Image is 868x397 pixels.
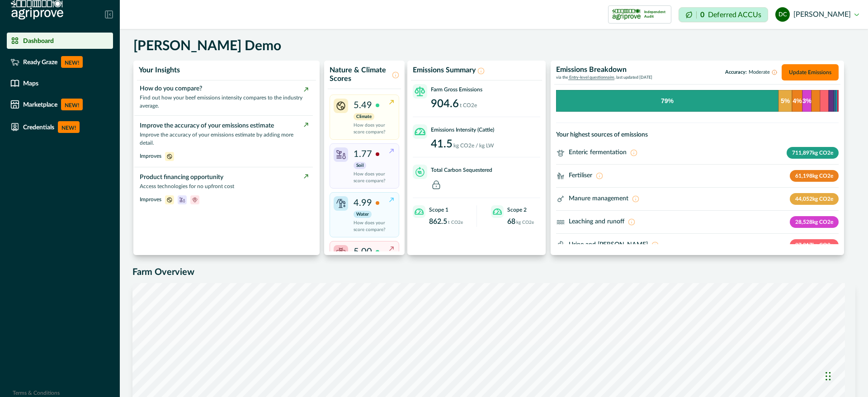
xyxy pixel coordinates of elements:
p: Ready Graze [23,58,57,66]
iframe: Chat Widget [823,354,868,397]
h5: [PERSON_NAME] Demo [133,38,281,54]
a: Maps [7,75,113,91]
p: 28,528 kg CO2e [790,216,839,228]
p: How does your score compare? [354,122,388,136]
span: soil [178,196,187,203]
p: Manure management [569,194,628,203]
p: Improve the accuracy of your emissions estimate [140,121,308,131]
p: Soil [354,162,366,169]
img: certification logo [612,7,641,22]
p: Farm Gross Emissions [431,85,482,94]
p: How do you compare? [140,84,308,94]
p: 0 [700,11,704,19]
p: 862.5 [429,218,447,225]
p: kg CO2e / kg LW [453,142,494,150]
p: Emissions Intensity (Cattle) [431,126,494,134]
div: Drag [826,363,831,390]
a: Terms & Conditions [13,390,60,396]
p: Maps [23,80,38,87]
p: Climate [354,113,374,120]
p: 1.77 [354,147,372,161]
p: 27,317 kg CO2e [790,239,839,251]
p: Improves [140,195,161,203]
h5: Farm Overview [132,267,855,278]
p: 904.6 [431,99,459,109]
p: 68 [507,218,515,225]
button: dylan cronje[PERSON_NAME] [775,4,859,25]
p: Accuracy: [725,70,777,75]
p: Find out how your beef emissions intensity compares to the industry average. [140,94,308,110]
p: Your Insights [139,66,180,75]
p: Enteric fermentation [569,148,627,157]
p: Improve the accuracy of your emissions estimate by adding more detail. [140,131,308,147]
svg: ; [556,217,565,227]
p: Fertiliser [569,171,592,180]
span: climate [165,196,174,203]
p: 5.49 [354,99,372,112]
p: 44,052 kg CO2e [790,193,839,205]
p: Emissions Breakdown [556,66,652,74]
p: Water [354,211,372,218]
p: 711,897 kg CO2e [787,147,839,159]
p: NEW! [58,121,80,133]
span: Entry-level questionnaire [568,76,614,80]
a: MarketplaceNEW! [7,95,113,114]
p: How does your score compare? [354,171,388,184]
p: Scope 2 [507,206,527,214]
p: Deferred ACCUs [708,11,761,18]
p: kg CO2e [516,219,534,226]
button: Update Emissions [782,64,839,80]
p: Credentials [23,123,54,131]
p: 5.00 [354,245,372,259]
p: Leaching and runoff [569,217,624,227]
p: Nature & Climate Scores [330,66,390,83]
a: CredentialsNEW! [7,118,113,137]
a: Dashboard [7,33,113,49]
p: NEW! [61,56,83,68]
a: Ready GrazeNEW! [7,52,113,71]
p: Total Carbon Sequestered [431,166,492,174]
p: t CO2e [460,101,477,109]
p: Emissions Summary [413,66,476,75]
p: 61,198 kg CO2e [790,170,839,182]
p: via the , last updated [DATE] [556,75,652,81]
p: Product financing opportunity [140,173,308,182]
p: 4.99 [354,196,372,210]
svg: Emissions Breakdown [556,90,839,112]
p: t CO2e [448,219,463,226]
p: Marketplace [23,101,57,108]
p: NEW! [61,99,83,110]
span: Moderate [749,70,770,75]
p: Independent Audit [644,10,667,19]
p: Improves [140,152,161,160]
p: Dashboard [23,37,54,44]
p: 41.5 [431,139,453,150]
p: Access technologies for no upfront cost [140,182,308,190]
p: Your highest sources of emissions [556,130,839,140]
button: certification logoIndependent Audit [608,5,671,24]
span: climate [165,152,174,160]
p: Urine and [PERSON_NAME] [569,240,648,250]
p: Scope 1 [429,206,448,214]
span: biodiversity [190,196,199,203]
p: How does your score compare? [354,220,388,233]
